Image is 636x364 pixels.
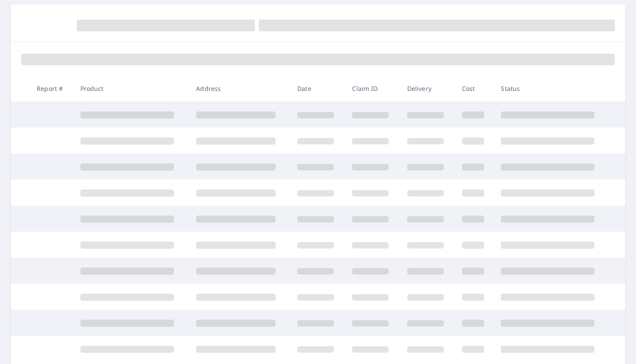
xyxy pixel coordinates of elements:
[455,75,494,101] th: Cost
[73,75,189,101] th: Product
[189,75,290,101] th: Address
[400,75,455,101] th: Delivery
[494,75,610,101] th: Status
[345,75,400,101] th: Claim ID
[290,75,345,101] th: Date
[30,75,73,101] th: Report #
